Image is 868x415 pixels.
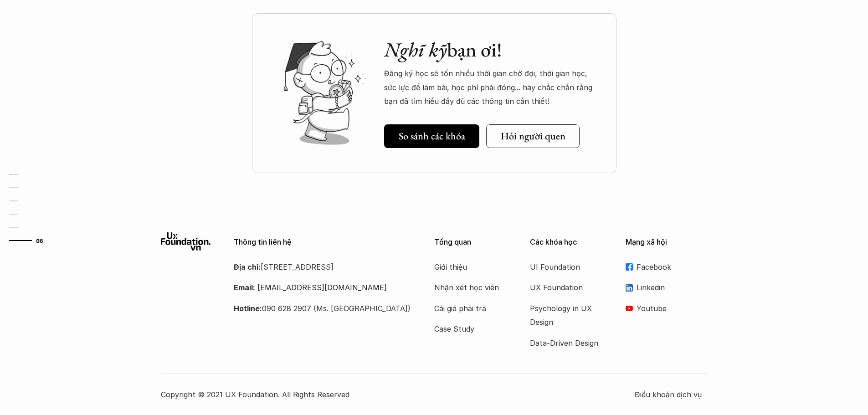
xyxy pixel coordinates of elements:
[635,388,708,401] a: Điều khoản dịch vụ
[434,238,516,246] p: Tổng quan
[486,124,580,148] a: Hỏi người quen
[234,262,261,272] strong: Địa chỉ:
[234,238,411,246] p: Thông tin liên hệ
[434,260,507,274] a: Giới thiệu
[530,260,603,274] a: UI Foundation
[626,238,708,246] p: Mạng xã hội
[234,260,411,274] p: [STREET_ADDRESS]
[384,36,447,62] em: Nghĩ kỹ
[530,281,603,294] a: UX Foundation
[36,237,43,244] strong: 06
[399,130,465,142] h5: So sánh các khóa
[384,124,479,148] a: So sánh các khóa
[626,281,708,294] a: Linkedin
[384,38,598,62] h2: bạn ơi!
[434,281,507,294] a: Nhận xét học viên
[626,260,708,274] a: Facebook
[530,336,603,350] a: Data-Driven Design
[501,130,565,142] h5: Hỏi người quen
[234,304,262,313] strong: Hotline:
[161,388,635,401] p: Copyright © 2021 UX Foundation. All Rights Reserved
[434,322,507,336] a: Case Study
[384,67,598,108] p: Đăng ký học sẽ tốn nhiều thời gian chờ đợi, thời gian học, sức lực để làm bài, học phí phải đóng....
[257,283,387,292] a: [EMAIL_ADDRESS][DOMAIN_NAME]
[234,283,255,292] strong: Email:
[234,302,411,315] p: 090 628 2907 (Ms. [GEOGRAPHIC_DATA])
[626,302,708,315] a: Youtube
[637,281,708,294] p: Linkedin
[637,302,708,315] p: Youtube
[530,302,603,329] a: Psychology in UX Design
[637,260,708,274] p: Facebook
[530,238,612,246] p: Các khóa học
[9,235,52,246] a: 06
[434,302,507,315] a: Cái giá phải trả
